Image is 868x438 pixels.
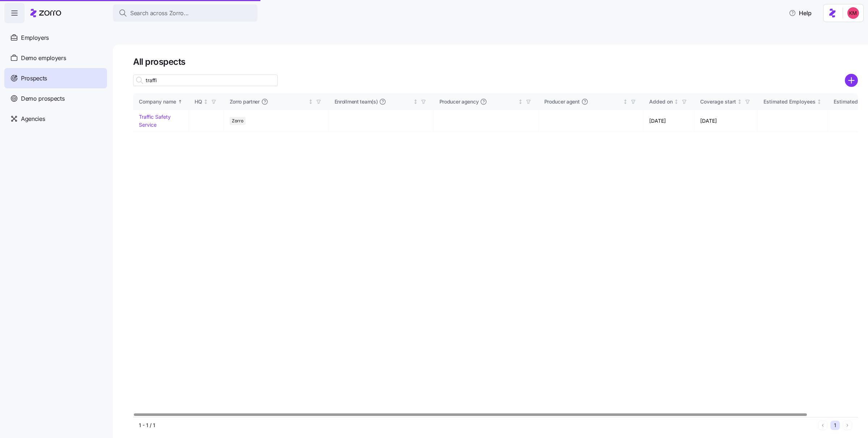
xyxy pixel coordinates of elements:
div: Added on [649,98,673,106]
button: 1 [830,421,840,430]
th: HQNot sorted [189,93,224,110]
span: Enrollment team(s) [335,98,378,105]
span: Agencies [21,114,45,123]
h1: All prospects [133,56,858,67]
span: Help [789,9,812,17]
div: Not sorted [623,99,628,104]
div: Not sorted [737,99,742,104]
button: Help [783,6,817,20]
th: Estimated EmployeesNot sorted [758,93,828,110]
th: Zorro partnerNot sorted [224,93,329,110]
a: Demo prospects [4,88,107,109]
div: Coverage start [700,98,736,106]
a: Agencies [4,109,107,129]
button: Previous page [818,421,827,430]
span: Employers [21,33,49,42]
a: Prospects [4,68,107,88]
input: Search prospect [133,75,278,86]
div: Not sorted [413,99,418,104]
td: [DATE] [694,110,758,132]
a: Traffic Safety Service [139,114,171,128]
div: Sorted ascending [178,99,183,104]
span: Zorro partner [230,98,260,105]
svg: add icon [845,74,858,87]
div: HQ [195,98,202,106]
span: Producer agent [544,98,580,105]
th: Added onNot sorted [643,93,694,110]
div: Estimated Employees [763,98,816,106]
th: Company nameSorted ascending [133,93,189,110]
button: Next page [843,421,852,430]
button: Search across Zorro... [113,4,258,22]
span: Producer agency [439,98,479,105]
a: Demo employers [4,48,107,68]
div: 1 - 1 / 1 [139,422,815,429]
div: Not sorted [518,99,523,104]
div: Not sorted [817,99,822,104]
img: 8fbd33f679504da1795a6676107ffb9e [847,7,859,19]
span: Zorro [232,117,243,125]
div: Not sorted [203,99,208,104]
th: Coverage startNot sorted [694,93,758,110]
span: Search across Zorro... [130,9,189,18]
span: Prospects [21,74,47,83]
a: Employers [4,28,107,48]
div: Not sorted [674,99,679,104]
td: [DATE] [643,110,694,132]
th: Enrollment team(s)Not sorted [329,93,434,110]
span: Demo employers [21,54,66,63]
span: Demo prospects [21,94,65,103]
th: Producer agentNot sorted [539,93,643,110]
th: Producer agencyNot sorted [434,93,539,110]
div: Not sorted [308,99,313,104]
div: Company name [139,98,176,106]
